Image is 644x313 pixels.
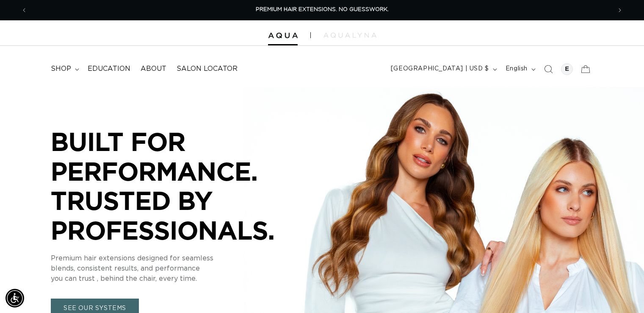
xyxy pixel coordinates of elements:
[51,274,305,284] p: you can trust , behind the chair, every time.
[51,264,305,274] p: blends, consistent results, and performance
[15,2,33,18] button: Previous announcement
[611,2,629,18] button: Next announcement
[135,59,171,78] a: About
[141,64,166,73] span: About
[256,7,389,12] span: PREMIUM HAIR EXTENSIONS. NO GUESSWORK.
[171,59,243,78] a: Salon Locator
[500,61,539,77] button: English
[51,64,71,73] span: shop
[46,59,83,78] summary: shop
[51,127,305,245] p: BUILT FOR PERFORMANCE. TRUSTED BY PROFESSIONALS.
[391,64,489,73] span: [GEOGRAPHIC_DATA] | USD $
[51,254,305,264] p: Premium hair extensions designed for seamless
[268,33,298,39] img: Aqua Hair Extensions
[539,60,558,78] summary: Search
[323,33,376,38] img: aqualyna.com
[177,64,238,73] span: Salon Locator
[506,64,528,73] span: English
[88,64,130,73] span: Education
[83,59,135,78] a: Education
[6,289,24,307] div: Accessibility Menu
[386,61,500,77] button: [GEOGRAPHIC_DATA] | USD $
